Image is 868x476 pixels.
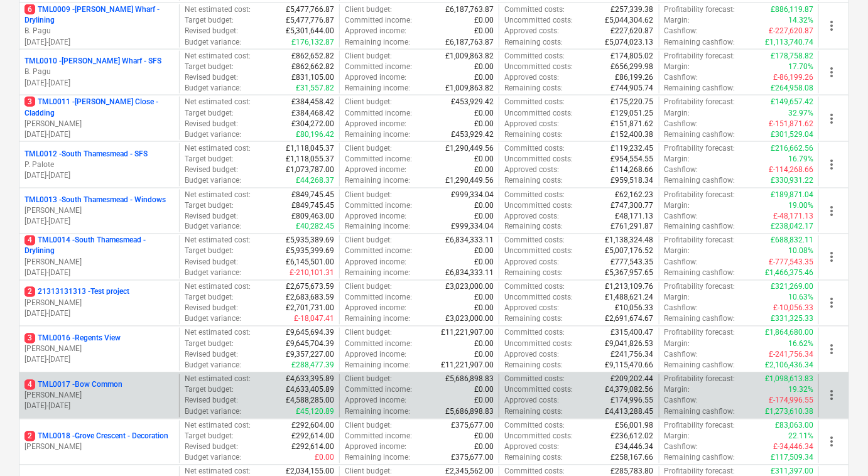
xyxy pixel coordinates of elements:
[185,235,251,246] p: Net estimated cost :
[185,211,238,222] p: Revised budget :
[291,51,334,62] p: £862,652.82
[185,4,251,15] p: Net estimated cost :
[296,175,334,186] p: £44,268.37
[474,293,494,303] p: £0.00
[445,4,494,15] p: £6,187,763.87
[24,380,174,412] div: 4TML0017 -Bow Common[PERSON_NAME][DATE]-[DATE]
[765,328,813,338] p: £1,864,680.00
[445,51,494,62] p: £1,009,863.82
[474,72,494,83] p: £0.00
[611,175,654,186] p: £959,518.34
[771,129,813,140] p: £301,529.04
[185,119,238,129] p: Revised budget :
[24,97,174,118] p: TML0011 - [PERSON_NAME] Close - Cladding
[611,200,654,211] p: £747,300.77
[286,154,334,165] p: £1,118,055.37
[345,303,406,314] p: Approved income :
[504,129,563,140] p: Remaining costs :
[185,200,234,211] p: Target budget :
[24,119,174,129] p: [PERSON_NAME]
[185,314,241,325] p: Budget variance :
[611,62,654,72] p: £656,299.98
[291,62,334,72] p: £862,662.82
[445,314,494,325] p: £3,023,000.00
[451,190,494,200] p: £999,334.04
[445,143,494,154] p: £1,290,449.56
[24,380,122,391] p: TML0017 - Bow Common
[771,4,813,15] p: £886,119.87
[445,175,494,186] p: £1,290,449.56
[24,257,174,268] p: [PERSON_NAME]
[345,339,412,350] p: Committed income :
[286,26,334,36] p: £5,301,644.00
[345,119,406,129] p: Approved income :
[24,287,35,297] span: 2
[504,303,559,314] p: Approved costs :
[788,200,813,211] p: 19.00%
[611,119,654,129] p: £151,871.62
[296,222,334,232] p: £40,282.45
[769,257,813,268] p: £-777,543.35
[445,235,494,246] p: £6,834,333.11
[616,211,654,222] p: £48,171.13
[665,26,698,36] p: Cashflow :
[24,333,121,344] p: TML0016 - Regents View
[445,282,494,293] p: £3,023,000.00
[185,62,234,72] p: Target budget :
[474,108,494,119] p: £0.00
[286,350,334,360] p: £9,357,227.00
[605,37,654,48] p: £5,074,023.13
[185,97,251,107] p: Net estimated cost :
[474,350,494,360] p: £0.00
[185,339,234,350] p: Target budget :
[445,83,494,94] p: £1,009,863.82
[611,257,654,268] p: £777,543.35
[773,72,813,83] p: £-86,199.26
[286,303,334,314] p: £2,701,731.00
[665,37,735,48] p: Remaining cashflow :
[504,4,565,15] p: Committed costs :
[616,190,654,200] p: £62,162.23
[771,51,813,62] p: £178,758.82
[345,200,412,211] p: Committed income :
[345,235,392,246] p: Client budget :
[769,26,813,36] p: £-227,620.87
[345,211,406,222] p: Approved income :
[504,200,573,211] p: Uncommitted costs :
[665,4,735,15] p: Profitability forecast :
[185,222,241,232] p: Budget variance :
[504,143,565,154] p: Committed costs :
[504,246,573,257] p: Uncommitted costs :
[504,339,573,350] p: Uncommitted costs :
[824,250,839,265] span: more_vert
[345,15,412,26] p: Committed income :
[665,328,735,338] p: Profitability forecast :
[451,222,494,232] p: £999,334.04
[665,211,698,222] p: Cashflow :
[771,190,813,200] p: £189,871.04
[665,235,735,246] p: Profitability forecast :
[769,165,813,175] p: £-114,268.66
[185,293,234,303] p: Target budget :
[185,37,241,48] p: Budget variance :
[665,303,698,314] p: Cashflow :
[286,257,334,268] p: £6,145,501.00
[296,129,334,140] p: £80,196.42
[824,388,839,403] span: more_vert
[24,344,174,355] p: [PERSON_NAME]
[771,222,813,232] p: £238,042.17
[286,143,334,154] p: £1,118,045.37
[345,222,410,232] p: Remaining income :
[185,190,251,200] p: Net estimated cost :
[665,200,690,211] p: Margin :
[24,149,174,181] div: TML0012 -South Thamesmead - SFSP. Palote[DATE]-[DATE]
[665,154,690,165] p: Margin :
[24,380,35,390] span: 4
[286,165,334,175] p: £1,073,787.00
[504,268,563,279] p: Remaining costs :
[345,328,392,338] p: Client budget :
[611,129,654,140] p: £152,400.38
[504,211,559,222] p: Approved costs :
[504,26,559,36] p: Approved costs :
[665,257,698,268] p: Cashflow :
